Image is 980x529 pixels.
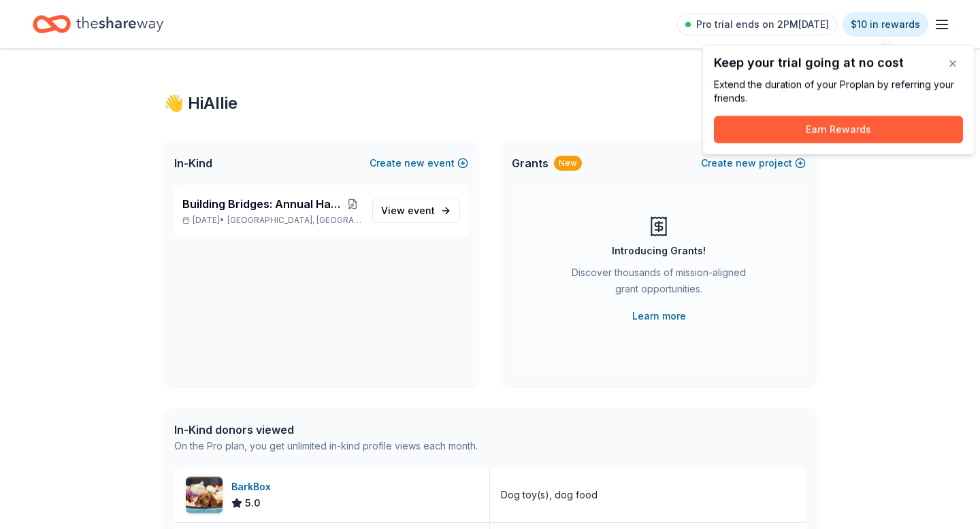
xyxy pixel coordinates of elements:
[843,12,928,37] a: $10 in rewards
[404,155,425,171] span: new
[186,477,223,513] img: Image for BarkBox
[33,8,163,40] a: Home
[231,479,276,495] div: BarkBox
[714,56,963,70] div: Keep your trial going at no cost
[714,78,963,105] div: Extend the duration of your Pro plan by referring your friends.
[370,155,468,171] button: Createnewevent
[512,155,549,171] span: Grants
[227,215,361,226] span: [GEOGRAPHIC_DATA], [GEOGRAPHIC_DATA]
[408,205,435,216] span: event
[163,92,817,114] div: 👋 Hi Allie
[736,155,756,171] span: new
[182,196,344,212] span: Building Bridges: Annual Hanukkah Celebration
[696,16,829,33] span: Pro trial ends on 2PM[DATE]
[612,243,706,259] div: Introducing Grants!
[701,155,806,171] button: Createnewproject
[714,116,963,143] button: Earn Rewards
[566,264,751,303] div: Discover thousands of mission-aligned grant opportunities.
[245,495,261,511] span: 5.0
[174,422,478,438] div: In-Kind donors viewed
[174,438,478,454] div: On the Pro plan, you get unlimited in-kind profile views each month.
[381,203,435,219] span: View
[174,155,212,171] span: In-Kind
[677,14,837,35] a: Pro trial ends on 2PM[DATE]
[501,487,598,503] div: Dog toy(s), dog food
[182,215,361,226] p: [DATE] •
[372,199,460,223] a: View event
[554,156,582,171] div: New
[632,308,686,324] a: Learn more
